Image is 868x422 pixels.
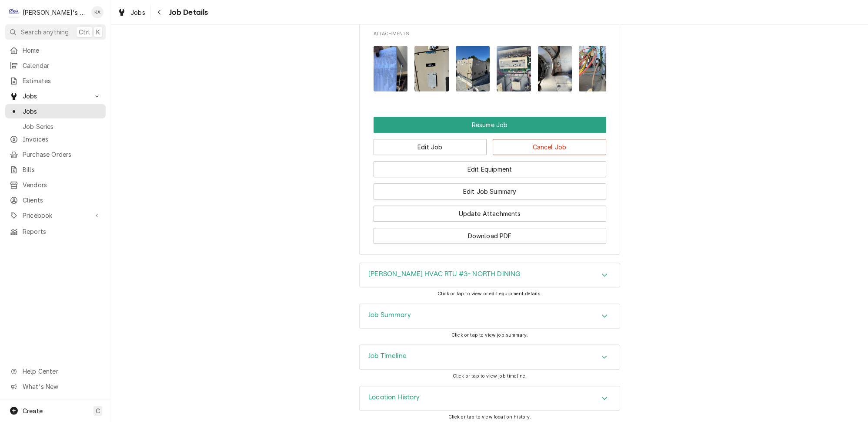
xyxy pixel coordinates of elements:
[374,139,487,155] button: Edit Job
[96,406,100,415] span: C
[437,291,542,297] span: Click or tap to view or edit equipment details.
[579,46,613,91] img: V3KUe4kQ2ynl4H2kVcwY
[374,39,606,98] span: Attachments
[23,91,88,101] span: Jobs
[5,224,106,239] a: Reports
[374,161,606,177] button: Edit Equipment
[5,132,106,146] a: Invoices
[374,117,606,244] div: Button Group
[167,7,208,18] span: Job Details
[497,46,531,91] img: 2AzdApcZQ9KLDKtNYrlD
[360,304,620,328] div: Accordion Header
[5,119,106,134] a: Job Series
[5,89,106,103] a: Go to Jobs
[360,386,620,411] button: Accordion Details Expand Trigger
[374,30,606,37] span: Attachments
[91,6,103,18] div: Korey Austin's Avatar
[368,270,521,278] h3: [PERSON_NAME] HVAC RTU #3- NORTH DINING
[153,5,167,19] button: Navigate back
[23,382,100,391] span: What's New
[359,344,620,370] div: Job Timeline
[5,178,106,192] a: Vendors
[23,61,101,70] span: Calendar
[368,352,407,360] h3: Job Timeline
[374,222,606,244] div: Button Group Row
[359,304,620,329] div: Job Summary
[8,6,20,18] div: Clay's Refrigeration's Avatar
[493,139,606,155] button: Cancel Job
[374,177,606,199] div: Button Group Row
[5,379,106,394] a: Go to What's New
[23,107,101,116] span: Jobs
[374,183,606,199] button: Edit Job Summary
[23,211,88,220] span: Pricebook
[23,367,100,376] span: Help Center
[5,147,106,162] a: Purchase Orders
[360,345,620,369] button: Accordion Details Expand Trigger
[5,193,106,207] a: Clients
[538,46,572,91] img: ojFppdiETFeLDi6bHiCQ
[5,24,106,40] button: Search anythingCtrlK
[23,196,101,205] span: Clients
[360,263,620,287] div: Accordion Header
[360,304,620,328] button: Accordion Details Expand Trigger
[23,407,43,415] span: Create
[374,117,606,133] div: Button Group Row
[23,135,101,144] span: Invoices
[360,263,620,287] button: Accordion Details Expand Trigger
[414,46,449,91] img: 5ZcT0MmUQeSNtSMMzzJb
[456,46,490,91] img: benepXkbSuCJMsWeKTnc
[368,393,420,402] h3: Location History
[23,227,101,236] span: Reports
[23,150,101,159] span: Purchase Orders
[130,8,145,17] span: Jobs
[114,5,149,20] a: Jobs
[374,199,606,222] div: Button Group Row
[79,27,90,37] span: Ctrl
[360,345,620,369] div: Accordion Header
[23,46,101,55] span: Home
[96,27,100,37] span: K
[91,6,103,18] div: KA
[374,155,606,177] div: Button Group Row
[374,46,408,91] img: eGgJcnKeSSSHAW3QlEjI
[23,165,101,174] span: Bills
[21,27,69,37] span: Search anything
[5,208,106,223] a: Go to Pricebook
[5,58,106,73] a: Calendar
[23,76,101,85] span: Estimates
[448,414,531,420] span: Click or tap to view location history.
[453,373,527,379] span: Click or tap to view job timeline.
[359,386,620,411] div: Location History
[368,311,411,319] h3: Job Summary
[374,228,606,244] button: Download PDF
[23,180,101,189] span: Vendors
[8,6,20,18] div: C
[5,162,106,177] a: Bills
[5,43,106,57] a: Home
[360,386,620,411] div: Accordion Header
[5,104,106,118] a: Jobs
[374,206,606,222] button: Update Attachments
[23,8,87,17] div: [PERSON_NAME]'s Refrigeration
[451,332,528,338] span: Click or tap to view job summary.
[374,117,606,133] button: Resume Job
[359,263,620,288] div: LENNOX HVAC RTU #3- NORTH DINING
[5,364,106,378] a: Go to Help Center
[374,133,606,155] div: Button Group Row
[5,74,106,88] a: Estimates
[374,30,606,98] div: Attachments
[23,122,101,131] span: Job Series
